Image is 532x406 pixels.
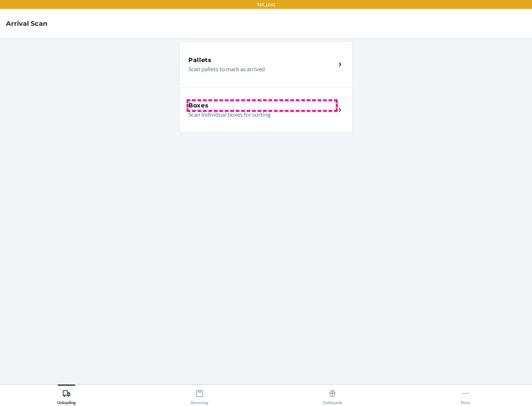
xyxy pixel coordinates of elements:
[179,41,353,87] a: PalletsScan pallets to mark as arrived
[257,1,275,8] p: TST_LOG
[6,19,47,28] h4: Arrival Scan
[266,385,399,405] button: Outbounds
[179,87,353,133] a: BoxesScan individual boxes for sorting
[188,110,330,119] p: Scan individual boxes for sorting
[188,56,212,65] h5: Pallets
[133,385,266,405] button: Receiving
[188,101,209,110] h5: Boxes
[323,386,342,405] div: Outbounds
[57,386,76,405] div: Unloading
[188,65,330,73] p: Scan pallets to mark as arrived
[461,386,470,405] div: More
[191,386,208,405] div: Receiving
[399,385,532,405] button: More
